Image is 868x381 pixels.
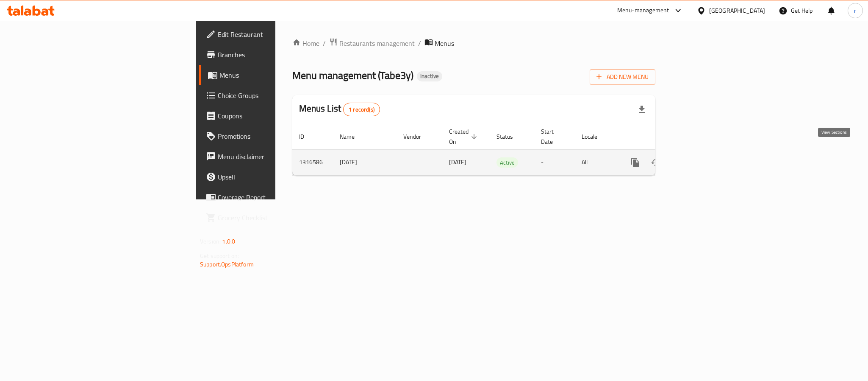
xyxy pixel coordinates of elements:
[435,38,454,48] span: Menus
[218,50,334,60] span: Branches
[199,167,341,187] a: Upsell
[632,99,652,120] div: Export file
[418,38,421,48] li: /
[200,236,221,247] span: Version:
[219,70,334,80] span: Menus
[299,132,315,142] span: ID
[218,111,334,121] span: Coupons
[218,192,334,202] span: Coverage Report
[329,38,415,49] a: Restaurants management
[218,131,334,141] span: Promotions
[292,38,655,49] nav: breadcrumb
[854,6,856,15] span: r
[199,24,341,45] a: Edit Restaurant
[199,146,341,167] a: Menu disclaimer
[199,85,341,106] a: Choice Groups
[339,38,415,48] span: Restaurants management
[596,72,649,82] span: Add New Menu
[200,259,254,270] a: Support.OpsPlatform
[199,207,341,228] a: Grocery Checklist
[292,124,713,176] table: enhanced table
[218,172,334,182] span: Upsell
[218,151,334,162] span: Menu disclaimer
[199,106,341,126] a: Coupons
[709,6,765,15] div: [GEOGRAPHIC_DATA]
[582,132,608,142] span: Locale
[449,126,480,147] span: Created On
[200,250,239,261] span: Get support on:
[218,29,334,39] span: Edit Restaurant
[646,152,666,173] button: Change Status
[340,132,366,142] span: Name
[343,103,380,116] div: Total records count
[496,132,524,142] span: Status
[617,6,669,16] div: Menu-management
[299,102,380,116] h2: Menus List
[417,73,442,80] span: Inactive
[403,132,432,142] span: Vendor
[541,126,565,147] span: Start Date
[575,149,618,175] td: All
[496,158,518,168] span: Active
[590,69,655,85] button: Add New Menu
[218,90,334,101] span: Choice Groups
[292,66,413,85] span: Menu management ( Tabe3y )
[618,124,713,150] th: Actions
[344,106,380,114] span: 1 record(s)
[218,213,334,223] span: Grocery Checklist
[199,187,341,207] a: Coverage Report
[417,71,442,81] div: Inactive
[199,65,341,85] a: Menus
[534,149,575,175] td: -
[199,126,341,146] a: Promotions
[222,236,235,247] span: 1.0.0
[625,152,646,173] button: more
[333,149,397,175] td: [DATE]
[449,157,466,168] span: [DATE]
[199,45,341,65] a: Branches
